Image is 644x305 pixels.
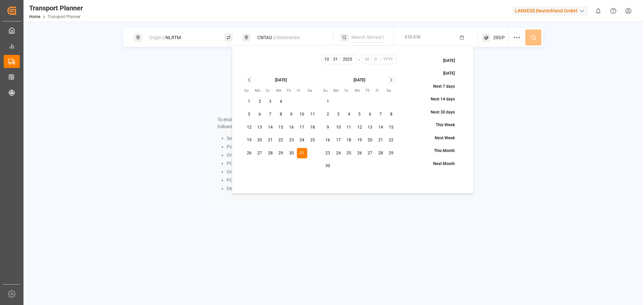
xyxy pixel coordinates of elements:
input: D [331,57,340,63]
span: / [339,57,341,63]
button: 15 [386,122,397,133]
button: 7 [265,109,276,120]
button: 12 [244,122,255,133]
button: Go to next month [387,76,395,84]
button: 1 [323,96,333,107]
div: LANXESS Deutschland GmbH [512,6,588,16]
button: 30 [323,161,333,171]
th: Sunday [323,88,333,94]
button: Next Week [419,132,462,144]
li: Origin and Service String [227,168,357,175]
button: 11 [344,122,355,133]
th: Monday [333,88,344,94]
button: 19 [244,135,255,146]
button: ETD-ETA [398,31,474,44]
div: - [359,55,360,64]
th: Friday [297,88,308,94]
th: Friday [375,88,386,94]
button: 9 [286,109,297,120]
li: Service String [227,135,357,142]
th: Wednesday [354,88,365,94]
th: Wednesday [276,88,286,94]
button: 24 [297,135,308,146]
button: 28 [265,148,276,159]
button: 2 [323,109,333,120]
button: 19 [354,135,365,146]
button: 25 [344,148,355,159]
span: || Destination [273,35,300,40]
button: 18 [344,135,355,146]
th: Monday [255,88,265,94]
span: ETD-ETA [405,35,421,40]
div: NLRTM [145,31,217,44]
button: 22 [276,135,286,146]
th: Tuesday [344,88,355,94]
button: 11 [307,109,318,120]
button: 5 [354,109,365,120]
button: 13 [365,122,376,133]
button: Next 30 days [415,106,462,118]
span: 20GP [493,34,505,41]
input: M [364,57,371,63]
input: YYYY [381,57,395,63]
button: 2 [255,96,265,107]
button: Next 7 days [418,81,462,92]
span: / [330,57,332,63]
button: 27 [365,148,376,159]
button: [DATE] [428,55,462,67]
button: 7 [375,109,386,120]
button: show 0 new notifications [591,3,606,18]
button: 13 [255,122,265,133]
button: 23 [286,135,297,146]
button: 24 [333,148,344,159]
th: Saturday [307,88,318,94]
button: 8 [276,109,286,120]
input: Search Service String [351,32,384,43]
th: Thursday [286,88,297,94]
input: YYYY [340,57,355,63]
button: 1 [244,96,255,107]
span: / [370,57,372,63]
button: 16 [323,135,333,146]
button: 21 [375,135,386,146]
button: 6 [255,109,265,120]
button: 27 [255,148,265,159]
button: 14 [265,122,276,133]
th: Saturday [386,88,397,94]
button: 3 [333,109,344,120]
div: [DATE] [354,77,365,83]
button: 8 [386,109,397,120]
button: 26 [354,148,365,159]
button: 3 [265,96,276,107]
input: M [323,57,330,63]
button: 17 [297,122,308,133]
button: 22 [386,135,397,146]
div: Transport Planner [29,3,83,13]
button: 5 [244,109,255,120]
button: 20 [255,135,265,146]
button: 10 [333,122,344,133]
li: Origin and Destination [227,152,357,159]
a: Home [29,14,40,19]
button: 12 [354,122,365,133]
button: 6 [365,109,376,120]
span: Origin || [149,35,164,40]
button: 26 [244,148,255,159]
button: 4 [276,96,286,107]
button: 31 [297,148,308,159]
button: 18 [307,122,318,133]
button: Next 14 days [415,94,462,105]
button: 14 [375,122,386,133]
li: Destination and Service String [227,185,357,192]
th: Tuesday [265,88,276,94]
button: 25 [307,135,318,146]
button: [DATE] [428,68,462,80]
button: 4 [344,109,355,120]
button: Next Month [418,158,462,170]
button: 16 [286,122,297,133]
span: / [380,57,381,63]
button: 9 [323,122,333,133]
button: 29 [386,148,397,159]
button: 10 [297,109,308,120]
button: 23 [323,148,333,159]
